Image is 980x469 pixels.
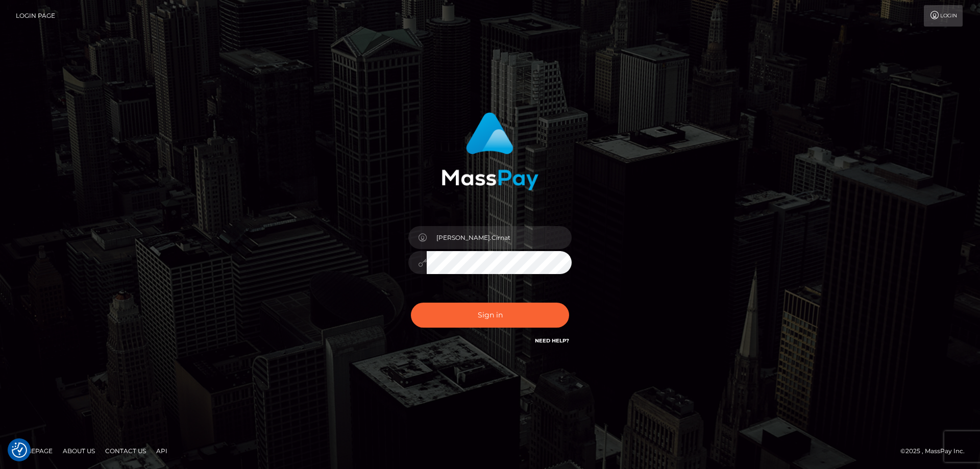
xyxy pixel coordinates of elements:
[152,443,171,459] a: API
[12,442,27,458] img: Revisit consent button
[12,442,27,458] button: Consent Preferences
[924,5,963,27] a: Login
[16,5,55,27] a: Login Page
[900,446,972,457] div: © 2025 , MassPay Inc.
[442,112,538,190] img: MassPay Login
[11,443,57,459] a: Homepage
[59,443,99,459] a: About Us
[427,226,572,249] input: Username...
[535,337,569,344] a: Need Help?
[101,443,150,459] a: Contact Us
[411,303,569,328] button: Sign in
